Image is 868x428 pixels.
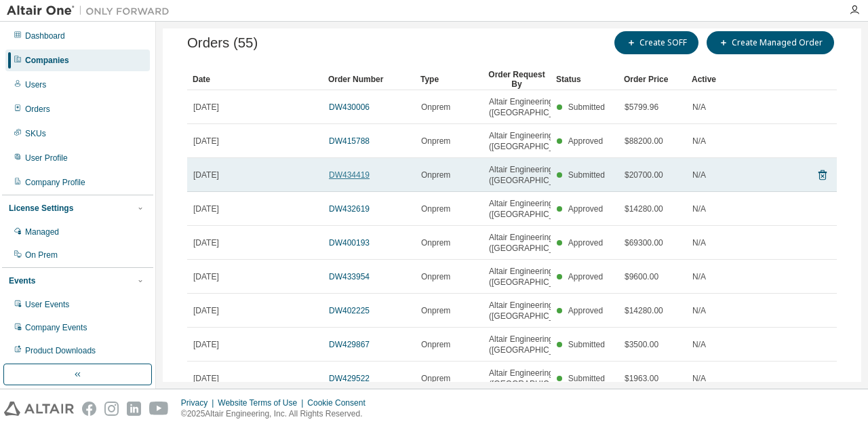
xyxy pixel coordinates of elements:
[625,271,658,282] span: $9600.00
[25,153,68,163] div: User Profile
[625,339,658,350] span: $3500.00
[692,136,706,147] span: N/A
[193,102,219,113] span: [DATE]
[568,238,603,248] span: Approved
[421,136,450,147] span: Onprem
[25,31,65,41] div: Dashboard
[692,237,706,248] span: N/A
[489,266,579,288] span: Altair Engineering ([GEOGRAPHIC_DATA])
[692,373,706,384] span: N/A
[181,408,374,420] p: © 2025 Altair Engineering, Inc. All Rights Reserved.
[25,322,87,333] div: Company Events
[329,340,370,349] a: DW429867
[193,271,219,282] span: [DATE]
[421,305,450,316] span: Onprem
[329,136,370,146] a: DW415788
[181,397,218,408] div: Privacy
[625,203,663,214] span: $14280.00
[193,203,219,214] span: [DATE]
[193,373,219,384] span: [DATE]
[489,232,579,254] span: Altair Engineering ([GEOGRAPHIC_DATA])
[625,237,663,248] span: $69300.00
[329,272,370,281] a: DW433954
[625,102,658,113] span: $5799.96
[329,204,370,214] a: DW432619
[692,203,706,214] span: N/A
[25,104,50,115] div: Orders
[104,402,119,416] img: instagram.svg
[329,170,370,180] a: DW434419
[307,397,373,408] div: Cookie Consent
[707,31,834,54] button: Create Managed Order
[25,250,58,260] div: On Prem
[193,136,219,147] span: [DATE]
[193,339,219,350] span: [DATE]
[556,69,613,90] div: Status
[692,170,706,180] span: N/A
[624,69,681,90] div: Order Price
[568,102,605,112] span: Submitted
[421,373,450,384] span: Onprem
[193,170,219,180] span: [DATE]
[692,339,706,350] span: N/A
[489,300,579,322] span: Altair Engineering ([GEOGRAPHIC_DATA])
[9,203,73,214] div: License Settings
[187,35,258,51] span: Orders (55)
[489,130,579,152] span: Altair Engineering ([GEOGRAPHIC_DATA])
[4,402,74,416] img: altair_logo.svg
[328,69,410,90] div: Order Number
[568,204,603,214] span: Approved
[25,79,46,90] div: Users
[692,305,706,316] span: N/A
[9,275,35,286] div: Events
[568,306,603,315] span: Approved
[421,170,450,180] span: Onprem
[329,238,370,248] a: DW400193
[329,306,370,315] a: DW402225
[25,299,69,310] div: User Events
[420,69,477,90] div: Type
[421,102,450,113] span: Onprem
[568,272,603,281] span: Approved
[692,102,706,113] span: N/A
[421,203,450,214] span: Onprem
[625,305,663,316] span: $14280.00
[25,177,85,188] div: Company Profile
[421,271,450,282] span: Onprem
[25,55,69,66] div: Companies
[25,345,96,356] div: Product Downloads
[625,170,663,180] span: $20700.00
[489,96,579,118] span: Altair Engineering ([GEOGRAPHIC_DATA])
[218,397,307,408] div: Website Terms of Use
[421,339,450,350] span: Onprem
[692,69,749,90] div: Active
[625,136,663,147] span: $88200.00
[329,102,370,112] a: DW430006
[568,374,605,383] span: Submitted
[193,305,219,316] span: [DATE]
[25,128,46,139] div: SKUs
[489,368,579,389] span: Altair Engineering ([GEOGRAPHIC_DATA])
[614,31,698,54] button: Create SOFF
[489,164,579,186] span: Altair Engineering ([GEOGRAPHIC_DATA])
[193,69,317,90] div: Date
[329,374,370,383] a: DW429522
[7,4,176,18] img: Altair One
[127,402,141,416] img: linkedin.svg
[489,334,579,355] span: Altair Engineering ([GEOGRAPHIC_DATA])
[489,198,579,220] span: Altair Engineering ([GEOGRAPHIC_DATA])
[625,373,658,384] span: $1963.00
[193,237,219,248] span: [DATE]
[488,69,545,90] div: Order Request By
[421,237,450,248] span: Onprem
[25,227,59,237] div: Managed
[82,402,96,416] img: facebook.svg
[149,402,169,416] img: youtube.svg
[568,170,605,180] span: Submitted
[568,340,605,349] span: Submitted
[568,136,603,146] span: Approved
[692,271,706,282] span: N/A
